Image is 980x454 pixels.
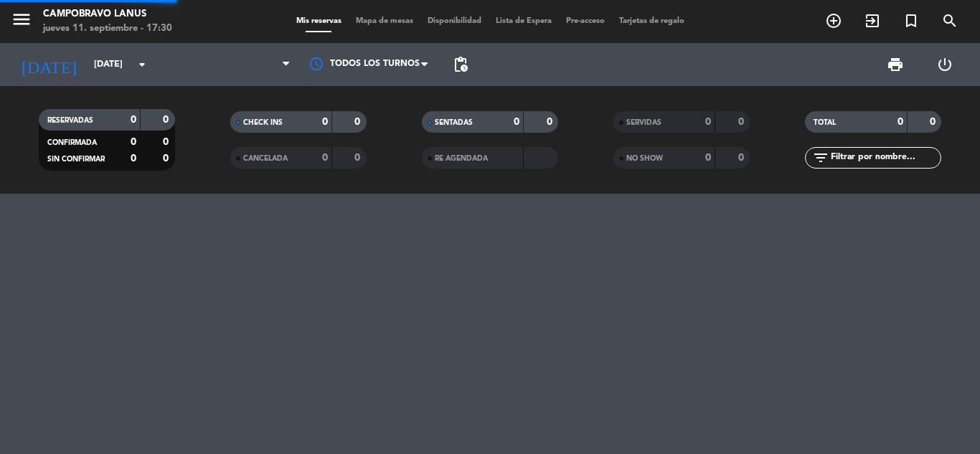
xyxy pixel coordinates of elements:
[131,115,136,125] strong: 0
[43,7,172,22] div: CAMPOBRAVO Lanus
[420,17,489,25] span: Disponibilidad
[897,117,903,127] strong: 0
[47,139,97,146] span: CONFIRMADA
[514,117,519,127] strong: 0
[626,119,661,126] span: SERVIDAS
[47,156,105,163] span: SIN CONFIRMAR
[930,117,938,127] strong: 0
[489,17,559,25] span: Lista de Espera
[825,12,842,29] i: add_circle_outline
[435,155,488,162] span: RE AGENDADA
[322,117,328,127] strong: 0
[163,153,171,164] strong: 0
[452,56,469,73] span: pending_actions
[705,117,711,127] strong: 0
[322,153,328,163] strong: 0
[11,49,87,80] i: [DATE]
[936,56,953,73] i: power_settings_new
[612,17,692,25] span: Tarjetas de regalo
[243,155,288,162] span: CANCELADA
[354,117,363,127] strong: 0
[47,117,93,124] span: RESERVADAS
[814,119,836,126] span: TOTAL
[243,119,283,126] span: CHECK INS
[11,9,32,35] button: menu
[705,153,711,163] strong: 0
[829,150,941,166] input: Filtrar por nombre...
[738,153,747,163] strong: 0
[43,22,172,36] div: jueves 11. septiembre - 17:30
[559,17,612,25] span: Pre-acceso
[887,56,904,73] span: print
[349,17,420,25] span: Mapa de mesas
[941,12,958,29] i: search
[738,117,747,127] strong: 0
[163,137,171,147] strong: 0
[920,43,969,86] div: LOG OUT
[133,56,151,73] i: arrow_drop_down
[131,137,136,147] strong: 0
[354,153,363,163] strong: 0
[435,119,473,126] span: SENTADAS
[289,17,349,25] span: Mis reservas
[163,115,171,125] strong: 0
[864,12,881,29] i: exit_to_app
[903,12,920,29] i: turned_in_not
[547,117,555,127] strong: 0
[11,9,32,30] i: menu
[626,155,663,162] span: NO SHOW
[812,149,829,166] i: filter_list
[131,153,136,164] strong: 0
